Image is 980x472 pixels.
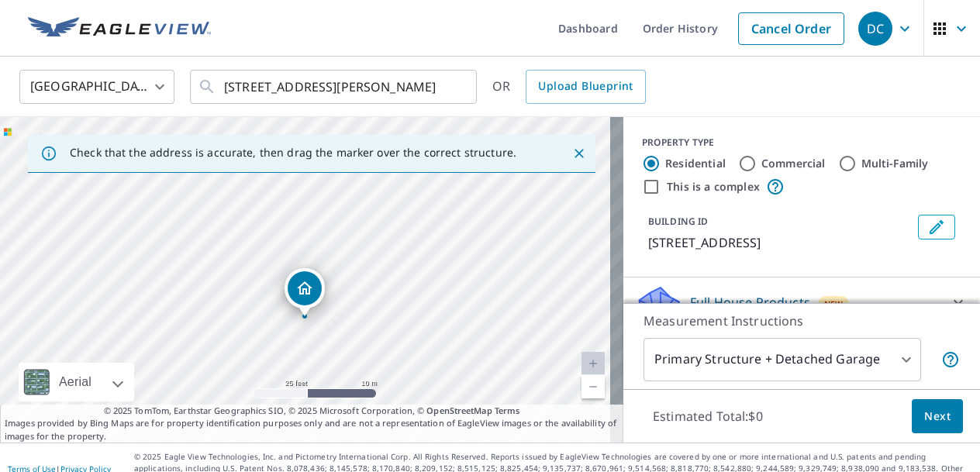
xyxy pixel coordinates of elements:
label: This is a complex [667,179,760,195]
input: Search by address or latitude-longitude [224,65,445,109]
button: Edit building 1 [918,215,955,239]
p: [STREET_ADDRESS] [648,233,912,252]
a: Terms [495,405,520,416]
label: Residential [665,156,726,171]
label: Multi-Family [861,156,929,171]
a: Upload Blueprint [526,70,645,104]
p: Check that the address is accurate, then drag the marker over the correct structure. [70,146,516,160]
p: Measurement Instructions [644,312,960,330]
span: New [824,298,844,310]
div: Aerial [54,363,96,401]
p: Estimated Total: $0 [640,399,775,433]
p: BUILDING ID [648,215,708,228]
div: [GEOGRAPHIC_DATA] [19,65,174,109]
div: Full House ProductsNew [636,284,968,321]
button: Next [912,399,963,434]
span: Your report will include the primary structure and a detached garage if one exists. [941,350,960,369]
p: Full House Products [690,293,810,312]
div: DC [858,12,892,46]
label: Commercial [761,156,826,171]
div: Aerial [19,363,134,401]
a: Current Level 20, Zoom Out [581,375,605,398]
div: OR [492,70,646,104]
div: Primary Structure + Detached Garage [644,338,921,381]
img: EV Logo [28,17,211,40]
div: PROPERTY TYPE [642,136,961,150]
a: Current Level 20, Zoom In Disabled [581,352,605,375]
a: Cancel Order [738,12,844,45]
div: Dropped pin, building 1, Residential property, 7007 Wooster Pike Medina, OH 44256 [285,268,325,316]
button: Close [569,143,589,164]
span: Next [924,407,951,426]
span: © 2025 TomTom, Earthstar Geographics SIO, © 2025 Microsoft Corporation, © [104,405,520,418]
span: Upload Blueprint [538,77,633,96]
a: OpenStreetMap [426,405,492,416]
